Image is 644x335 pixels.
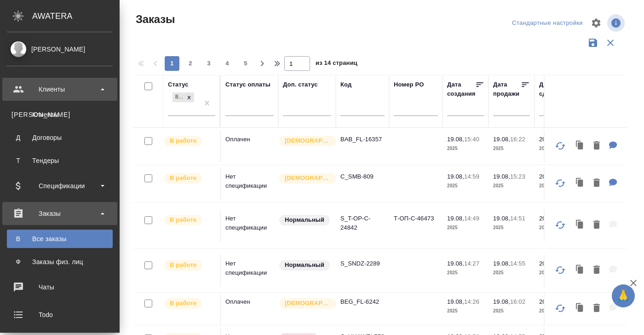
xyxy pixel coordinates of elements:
[170,136,196,145] p: В работе
[464,173,479,180] p: 14:59
[11,110,108,119] div: Клиенты
[394,80,424,89] div: Номер PO
[447,223,484,232] p: 2025
[539,181,576,191] p: 2025
[7,151,113,170] a: ТТендеры
[539,215,556,222] p: 20.08,
[549,259,571,281] button: Обновить
[539,268,576,277] p: 2025
[220,59,235,68] span: 4
[11,133,108,142] div: Договоры
[447,144,484,153] p: 2025
[585,12,607,34] span: Настроить таблицу
[615,286,631,306] span: 🙏
[163,297,215,310] div: Выставляет ПМ после принятия заказа от КМа
[539,144,576,153] p: 2025
[539,136,556,143] p: 20.08,
[493,268,530,277] p: 2025
[539,80,567,98] div: Дата сдачи
[539,173,556,180] p: 20.08,
[221,293,278,325] td: Оплачен
[493,173,510,180] p: 19.08,
[201,56,216,71] button: 3
[549,135,571,157] button: Обновить
[221,209,278,242] td: Нет спецификации
[11,257,108,266] div: Заказы физ. лиц
[221,167,278,200] td: Нет спецификации
[539,223,576,232] p: 2025
[539,260,556,267] p: 20.08,
[220,56,235,71] button: 4
[571,216,589,235] button: Клонировать
[589,216,604,235] button: Удалить
[464,260,479,267] p: 14:27
[447,181,484,191] p: 2025
[447,260,464,267] p: 19.08,
[133,12,175,27] span: Заказы
[238,56,253,71] button: 5
[493,306,530,316] p: 2025
[549,297,571,319] button: Обновить
[510,215,525,222] p: 14:51
[7,253,113,271] a: ФЗаказы физ. лиц
[183,56,198,71] button: 2
[549,214,571,236] button: Обновить
[493,223,530,232] p: 2025
[340,135,385,144] p: BAB_FL-16357
[510,136,525,143] p: 16:22
[549,172,571,194] button: Обновить
[221,130,278,162] td: Оплачен
[510,298,525,305] p: 16:02
[571,261,589,280] button: Клонировать
[447,80,475,98] div: Дата создания
[493,181,530,191] p: 2025
[7,207,113,220] div: Заказы
[238,59,253,68] span: 5
[340,80,351,89] div: Код
[447,306,484,316] p: 2025
[163,135,215,147] div: Выставляет ПМ после принятия заказа от КМа
[493,215,510,222] p: 19.08,
[340,172,385,181] p: C_SMB-809
[285,299,331,308] p: [DEMOGRAPHIC_DATA]
[510,16,585,30] div: split button
[589,137,604,156] button: Удалить
[283,80,318,89] div: Доп. статус
[225,80,270,89] div: Статус оплаты
[32,7,120,25] div: AWATERA
[163,214,215,226] div: Выставляет ПМ после принятия заказа от КМа
[285,215,324,225] p: Нормальный
[316,58,357,71] span: из 14 страниц
[539,306,576,316] p: 2025
[278,172,331,185] div: Выставляется автоматически для первых 3 заказов нового контактного лица. Особое внимание
[447,173,464,180] p: 19.08,
[493,298,510,305] p: 19.08,
[278,135,331,147] div: Выставляется автоматически для первых 3 заказов нового контактного лица. Особое внимание
[447,136,464,143] p: 19.08,
[163,259,215,271] div: Выставляет ПМ после принятия заказа от КМа
[493,260,510,267] p: 19.08,
[7,308,113,322] div: Todo
[464,215,479,222] p: 14:49
[278,214,331,226] div: Статус по умолчанию для стандартных заказов
[493,136,510,143] p: 19.08,
[464,298,479,305] p: 14:26
[389,209,443,242] td: Т-ОП-С-46473
[7,179,113,193] div: Спецификации
[571,299,589,318] button: Клонировать
[7,230,113,248] a: ВВсе заказы
[201,59,216,68] span: 3
[7,82,113,96] div: Клиенты
[170,260,196,270] p: В работе
[510,173,525,180] p: 15:23
[589,299,604,318] button: Удалить
[340,214,385,232] p: S_T-OP-C-24842
[172,92,184,102] div: В работе
[170,173,196,183] p: В работе
[584,34,602,52] button: Сохранить фильтры
[172,92,195,103] div: В работе
[2,303,117,326] a: Todo
[170,215,196,225] p: В работе
[447,298,464,305] p: 19.08,
[163,172,215,185] div: Выставляет ПМ после принятия заказа от КМа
